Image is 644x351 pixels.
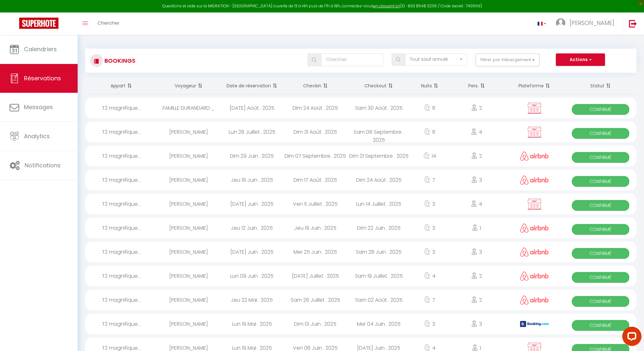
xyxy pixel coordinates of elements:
[85,77,157,94] th: Sort by rentals
[284,77,347,94] th: Sort by checkin
[570,19,614,27] span: [PERSON_NAME]
[373,3,400,9] a: en cliquant ici
[24,103,53,111] span: Messages
[410,77,449,94] th: Sort by nights
[97,20,119,26] span: Chercher
[617,324,644,351] iframe: LiveChat chat widget
[19,18,58,29] img: Super Booking
[103,53,135,68] h3: Bookings
[24,74,61,82] span: Réservations
[556,18,565,28] img: ...
[24,132,50,140] span: Analytics
[157,77,220,94] th: Sort by guest
[504,77,565,94] th: Sort by channel
[449,77,504,94] th: Sort by people
[565,77,636,94] th: Sort by status
[24,45,57,53] span: Calendriers
[629,20,637,28] img: logout
[551,12,622,35] a: ... [PERSON_NAME]
[347,77,410,94] th: Sort by checkout
[321,53,383,66] input: Chercher
[476,53,540,66] button: Filtrer par hébergement
[25,161,61,169] span: Notifications
[220,77,284,94] th: Sort by booking date
[93,12,124,35] a: Chercher
[556,53,605,66] button: Actions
